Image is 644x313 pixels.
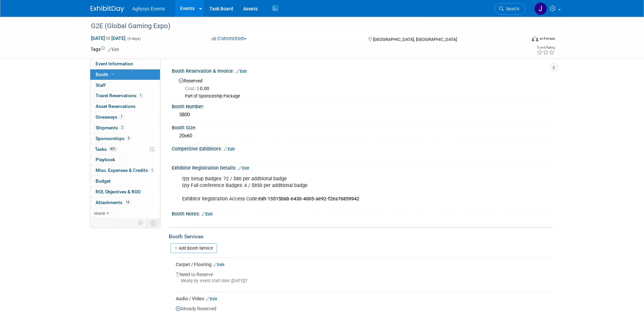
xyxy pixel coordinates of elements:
div: Event Format [486,35,555,45]
span: Event Information [96,61,133,66]
span: Giveaways [96,114,124,120]
a: Edit [236,69,247,74]
i: Booth reservation complete [111,72,115,76]
a: Edit [206,297,217,301]
img: Justin Oram [534,2,547,15]
a: Giveaways1 [90,112,160,122]
span: Sponsorships [96,136,131,141]
span: more [94,210,105,216]
span: Shipments [96,125,125,130]
a: Budget [90,176,160,186]
div: Carpet / Flooring [176,261,548,268]
a: Travel Reservations1 [90,90,160,101]
span: [DATE] [DATE] [91,35,126,41]
span: 40% [108,146,117,151]
span: 2 [120,125,125,130]
div: Booth Number: [172,102,553,110]
b: exh-15515b6b-e430-4005-ae92-f2ea76859942 [258,196,359,202]
div: G2E (Global Gaming Expo) [89,20,516,32]
div: Booth Size: [172,123,553,131]
a: Tasks40% [90,144,160,154]
a: Edit [202,212,213,216]
span: 1 [119,114,124,119]
span: 1 [150,168,155,173]
button: Committed [209,35,249,42]
div: Exhibitor Registration Details: [172,163,553,172]
div: 20x60 [177,131,548,141]
a: Add Booth Service [170,243,217,253]
div: Ideally by: event start date ([DATE])? [176,278,548,284]
div: Booth Services [169,233,553,240]
a: ROI, Objectives & ROO [90,187,160,197]
div: Qty Setup Badges: 72 / $80 per additional badge Qty Full conference Badges: 4 / $850 per addition... [177,172,480,206]
a: Search [495,3,526,15]
span: Attachments [96,200,131,205]
a: Event Information [90,59,160,69]
span: to [105,36,111,41]
span: [GEOGRAPHIC_DATA], [GEOGRAPHIC_DATA] [373,37,457,42]
div: Audio / Video [176,295,548,302]
a: Edit [224,147,235,151]
a: Edit [213,262,224,267]
td: Toggle Event Tabs [147,218,160,227]
span: Playbook [96,157,115,162]
div: Event Rating [537,46,555,49]
span: Budget [96,178,111,184]
span: Cost: $ [185,86,200,91]
span: 5 [126,136,131,141]
span: Staff [96,82,106,88]
a: Misc. Expenses & Credits1 [90,165,160,176]
div: Reserved [177,76,548,99]
a: Sponsorships5 [90,133,160,144]
a: Attachments14 [90,197,160,208]
div: In-Person [539,36,555,41]
td: Tags [91,46,119,53]
span: 14 [124,200,131,205]
span: (4 days) [127,37,141,41]
img: Format-Inperson.png [532,36,538,41]
span: 0.00 [185,86,212,91]
div: Part of Sponsorship Package [185,93,548,99]
a: Playbook [90,154,160,165]
a: Asset Reservations [90,101,160,112]
span: ROI, Objectives & ROO [96,189,141,194]
div: Need to Reserve [176,268,548,289]
span: Asset Reservations [96,104,136,109]
div: 3800 [177,110,548,120]
span: Travel Reservations [96,93,143,98]
span: Misc. Expenses & Credits [96,168,155,173]
a: Staff [90,80,160,90]
span: Agilysys Events [132,6,165,11]
div: Competitive Exhibitors: [172,144,553,152]
a: Edit [108,47,119,52]
td: Personalize Event Tab Strip [135,218,147,227]
div: Booth Reservation & Invoice: [172,66,553,75]
div: Booth Notes: [172,209,553,217]
span: Booth [96,72,116,77]
a: Shipments2 [90,123,160,133]
a: Edit [238,166,249,171]
span: 1 [138,93,143,98]
img: ExhibitDay [91,6,124,12]
a: more [90,208,160,218]
span: Tasks [95,146,117,152]
a: Booth [90,69,160,80]
span: Search [504,6,519,11]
